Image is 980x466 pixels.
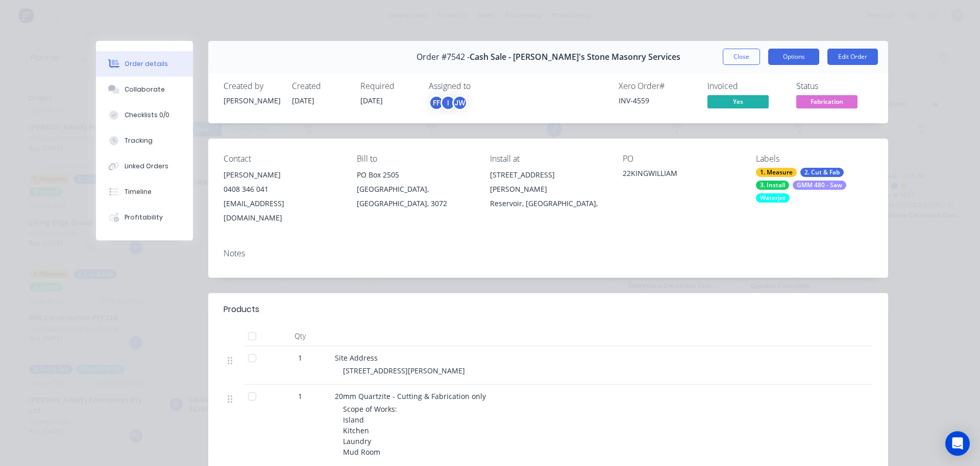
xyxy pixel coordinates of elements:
span: 1 [298,391,302,402]
div: Assigned to [429,81,531,91]
button: Tracking [96,128,193,153]
div: 22KINGWILLIAM [623,168,740,182]
span: Fabrication [796,95,857,108]
button: Checklists 0/0 [96,102,193,128]
div: [PERSON_NAME]0408 346 041[EMAIL_ADDRESS][DOMAIN_NAME] [224,168,340,225]
button: Collaborate [96,77,193,102]
div: Linked Orders [125,162,168,171]
div: 3. Install [756,181,789,190]
div: Invoiced [707,81,784,91]
div: Qty [269,326,331,346]
div: Contact [224,154,340,164]
div: Status [796,81,873,91]
div: PO Box 2505 [357,168,474,182]
button: Order details [96,51,193,77]
div: [STREET_ADDRESS][PERSON_NAME] [490,168,607,196]
div: Open Intercom Messenger [945,431,970,456]
div: [STREET_ADDRESS][PERSON_NAME]Reservoir, [GEOGRAPHIC_DATA], [490,168,607,211]
button: Edit Order [827,49,878,65]
div: I [440,95,456,110]
div: [EMAIL_ADDRESS][DOMAIN_NAME] [224,196,340,225]
div: Collaborate [125,85,165,94]
div: JW [452,95,468,110]
span: [DATE] [292,96,314,105]
button: Close [723,49,760,65]
div: Products [224,303,259,316]
div: Created [292,81,348,91]
div: FF [429,95,444,110]
button: Options [768,49,819,65]
div: Profitability [125,213,163,222]
div: PO Box 2505[GEOGRAPHIC_DATA], [GEOGRAPHIC_DATA], 3072 [357,168,474,211]
div: Required [360,81,416,91]
div: [PERSON_NAME] [224,95,280,106]
span: Site Address [335,353,378,363]
span: 1 [298,352,302,363]
span: Order #7542 - [416,52,470,62]
div: [PERSON_NAME] [224,168,340,182]
div: PO [623,154,740,164]
div: 1. Measure [756,168,797,177]
span: [STREET_ADDRESS][PERSON_NAME] [343,366,465,375]
div: GMM 480 - Saw [793,181,846,190]
div: [GEOGRAPHIC_DATA], [GEOGRAPHIC_DATA], 3072 [357,182,474,211]
button: FFIJW [429,95,468,110]
span: [DATE] [360,96,383,105]
div: Tracking [125,136,153,145]
div: Notes [224,249,873,258]
div: Install at [490,154,607,164]
button: Fabrication [796,95,857,110]
div: INV-4559 [619,95,695,106]
button: Profitability [96,205,193,230]
div: Reservoir, [GEOGRAPHIC_DATA], [490,196,607,211]
div: Checklists 0/0 [125,110,169,120]
span: Cash Sale - [PERSON_NAME]'s Stone Masonry Services [470,52,680,62]
div: Xero Order # [619,81,695,91]
div: Waterjet [756,193,790,203]
span: 20mm Quartzite - Cutting & Fabrication only [335,391,486,401]
div: Labels [756,154,873,164]
button: Linked Orders [96,153,193,179]
button: Timeline [96,179,193,205]
div: Order details [125,59,168,69]
div: 2. Cut & Fab [800,168,844,177]
span: Yes [707,95,769,108]
div: 0408 346 041 [224,182,340,196]
div: Created by [224,81,280,91]
div: Bill to [357,154,474,164]
div: Timeline [125,187,152,196]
